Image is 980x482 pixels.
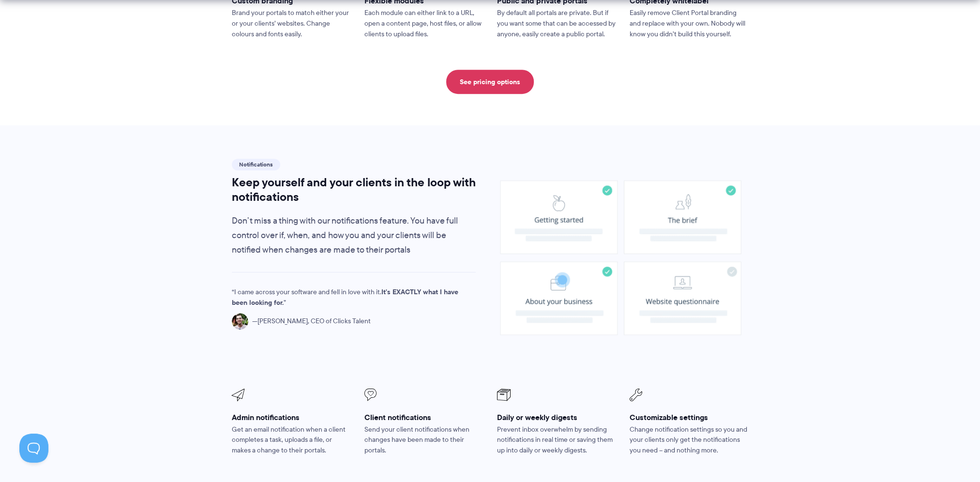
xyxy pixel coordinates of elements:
[497,424,616,456] p: Prevent inbox overwhelm by sending notifications in real time or saving them up into daily or wee...
[232,286,458,308] strong: It's EXACTLY what I have been looking for.
[497,412,616,422] h3: Daily or weekly digests
[232,8,351,40] p: Brand your portals to match either your or your clients’ websites. Change colours and fonts easily.
[364,8,483,40] p: Each module can either link to a URL, open a content page, host files, or allow clients to upload...
[232,214,476,257] p: Don’t miss a thing with our notifications feature. You have full control over if, when, and how y...
[497,8,616,40] p: By default all portals are private. But if you want some that can be accessed by anyone, easily c...
[630,424,749,456] p: Change notification settings so you and your clients only get the notifications you need – and no...
[19,434,48,463] iframe: Toggle Customer Support
[630,8,749,40] p: Easily remove Client Portal branding and replace with your own. Nobody will know you didn’t build...
[232,159,280,170] span: Notifications
[252,316,371,327] span: [PERSON_NAME], CEO of Clicks Talent
[364,412,483,422] h3: Client notifications
[232,287,459,308] p: I came across your software and fell in love with it.
[232,412,351,422] h3: Admin notifications
[630,412,749,422] h3: Customizable settings
[232,424,351,456] p: Get an email notification when a client completes a task, uploads a file, or makes a change to th...
[232,175,476,204] h2: Keep yourself and your clients in the loop with notifications
[446,70,534,94] a: See pricing options
[364,424,483,456] p: Send your client notifications when changes have been made to their portals.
